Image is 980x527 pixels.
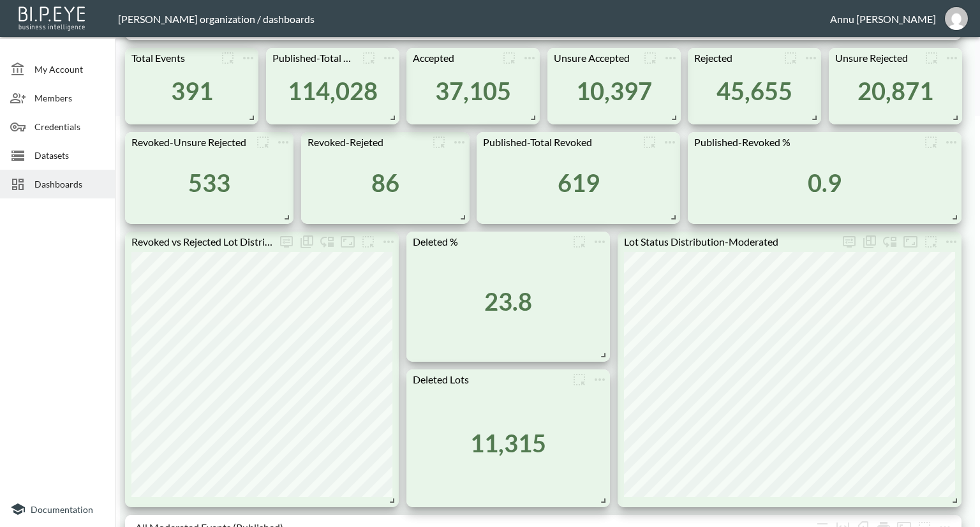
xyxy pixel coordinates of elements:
[34,120,105,133] span: Credentials
[519,48,540,68] button: more
[253,135,273,147] span: Attach chart to a group
[808,168,842,197] div: 0.9
[547,52,640,64] div: Unsure Accepted
[639,135,660,147] span: Attach chart to a group
[859,232,880,252] div: Show chart as table
[569,369,590,390] button: more
[829,52,921,64] div: Unsure Rejected
[900,232,921,252] button: Fullscreen
[569,232,590,252] button: more
[780,50,801,63] span: Attach chart to a group
[936,3,977,34] button: annu@mutualart.com
[218,48,238,68] button: more
[477,136,639,148] div: Published-Total Revoked
[569,234,590,246] span: Attach chart to a group
[266,52,359,64] div: Published-Total Lots
[780,48,801,68] button: more
[941,132,961,152] button: more
[301,136,429,148] div: Revoked-Rejeted
[558,168,600,197] div: 619
[830,13,936,25] div: Annu [PERSON_NAME]
[34,149,105,162] span: Datasets
[569,372,590,384] span: Attach chart to a group
[660,48,681,68] span: Chart settings
[358,232,378,252] button: more
[338,232,358,252] button: Fullscreen
[484,286,532,316] div: 23.8
[317,232,338,252] div: Enable/disable chart dragging
[449,132,470,152] span: Chart settings
[921,234,941,246] span: Attach chart to a group
[238,48,258,68] span: Chart settings
[125,52,218,64] div: Total Events
[590,232,610,252] span: Chart settings
[10,501,105,517] a: Documentation
[358,234,378,246] span: Attach chart to a group
[921,232,941,252] button: more
[125,235,276,248] div: Revoked vs Rejected Lot Distribution
[253,132,273,152] button: more
[378,232,399,252] span: Chart settings
[921,135,941,147] span: Attach chart to a group
[660,132,680,152] button: more
[639,132,660,152] button: more
[435,76,511,105] div: 37,105
[171,76,213,105] div: 391
[188,168,230,197] div: 533
[499,50,519,63] span: Attach chart to a group
[470,428,546,457] div: 11,315
[406,235,569,248] div: Deleted %
[590,369,610,390] span: Chart settings
[288,76,378,105] div: 114,028
[716,76,792,105] div: 45,655
[16,3,89,32] img: bipeye-logo
[640,48,660,68] button: more
[519,48,540,68] span: Chart settings
[218,50,238,63] span: Attach chart to a group
[449,132,470,152] button: more
[941,132,961,152] span: Chart settings
[371,168,399,197] div: 86
[34,63,105,76] span: My Account
[921,50,942,63] span: Attach chart to a group
[660,132,680,152] span: Chart settings
[429,135,449,147] span: Attach chart to a group
[34,91,105,105] span: Members
[499,48,519,68] button: more
[921,132,941,152] button: more
[660,48,681,68] button: more
[238,48,258,68] button: more
[688,52,780,64] div: Rejected
[688,136,921,148] div: Published-Revoked %
[941,232,961,252] button: more
[945,7,968,30] img: 30a3054078d7a396129f301891e268cf
[801,48,821,68] button: more
[801,48,821,68] span: Chart settings
[276,232,297,252] span: Display settings
[359,50,379,63] span: Attach chart to a group
[880,232,900,252] div: Enable/disable chart dragging
[839,232,859,252] span: Display settings
[118,13,830,25] div: [PERSON_NAME] organization / dashboards
[429,132,449,152] button: more
[406,373,569,385] div: Deleted Lots
[31,504,93,515] span: Documentation
[618,235,839,248] div: Lot Status Distribution-Moderated
[942,48,962,68] button: more
[590,369,610,390] button: more
[857,76,933,105] div: 20,871
[839,232,859,252] button: more
[590,232,610,252] button: more
[921,48,942,68] button: more
[378,232,399,252] button: more
[34,177,105,191] span: Dashboards
[576,76,652,105] div: 10,397
[276,232,297,252] button: more
[640,50,660,63] span: Attach chart to a group
[273,132,293,152] button: more
[379,48,399,68] button: more
[297,232,317,252] div: Show chart as table
[406,52,499,64] div: Accepted
[273,132,293,152] span: Chart settings
[942,48,962,68] span: Chart settings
